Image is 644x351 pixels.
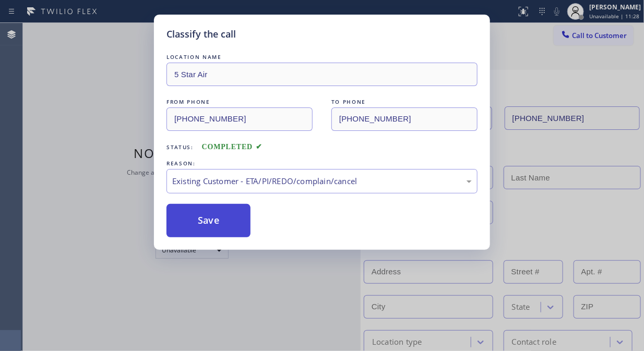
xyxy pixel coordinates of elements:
span: Status: [166,143,194,151]
div: Existing Customer - ETA/PI/REDO/complain/cancel [172,175,472,187]
span: COMPLETED [202,143,263,151]
div: REASON: [166,158,478,169]
button: Save [166,204,251,237]
input: From phone [166,107,313,131]
input: To phone [331,107,478,131]
div: LOCATION NAME [166,52,478,63]
div: FROM PHONE [166,96,313,107]
div: TO PHONE [331,96,478,107]
h5: Classify the call [166,27,236,41]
